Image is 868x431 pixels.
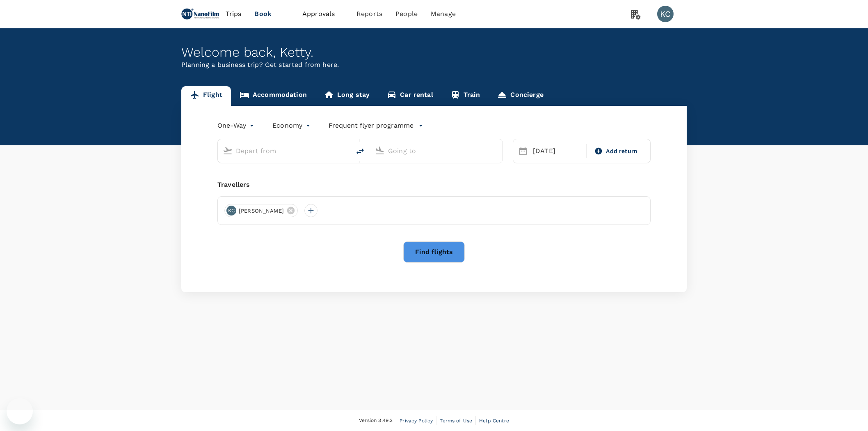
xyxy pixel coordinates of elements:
a: Car rental [378,86,442,106]
div: Travellers [217,180,651,190]
span: Help Centre [479,418,509,424]
div: Welcome back , Ketty . [181,45,687,60]
span: People [395,9,418,19]
span: Reports [356,9,382,19]
button: Find flights [403,241,465,263]
div: [DATE] [530,143,585,159]
button: Open [345,150,346,151]
input: Depart from [236,144,333,157]
div: KC[PERSON_NAME] [224,204,298,217]
p: Frequent flyer programme [329,121,413,131]
iframe: Button to launch messaging window [7,398,33,424]
div: One-Way [217,119,256,132]
div: KC [657,6,674,22]
span: Book [254,9,272,19]
span: Version 3.49.2 [359,417,393,425]
button: Frequent flyer programme [329,121,423,131]
p: Planning a business trip? Get started from here. [181,60,687,70]
span: Add return [606,147,637,156]
span: Terms of Use [440,418,472,424]
input: Going to [388,144,485,157]
a: Flight [181,86,231,106]
a: Help Centre [479,416,509,425]
a: Terms of Use [440,416,472,425]
img: NANOFILM TECHNOLOGIES INTERNATIONAL LIMITED [181,5,219,23]
span: Manage [431,9,456,19]
a: Accommodation [231,86,315,106]
span: Privacy Policy [400,418,433,424]
a: Long stay [315,86,378,106]
button: delete [350,142,370,161]
a: Privacy Policy [400,416,433,425]
a: Concierge [489,86,552,106]
button: Open [497,150,498,151]
span: [PERSON_NAME] [234,207,289,215]
a: Train [442,86,489,106]
span: Approvals [302,9,343,19]
div: KC [226,206,236,215]
div: Economy [272,119,312,132]
span: Trips [226,9,242,19]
